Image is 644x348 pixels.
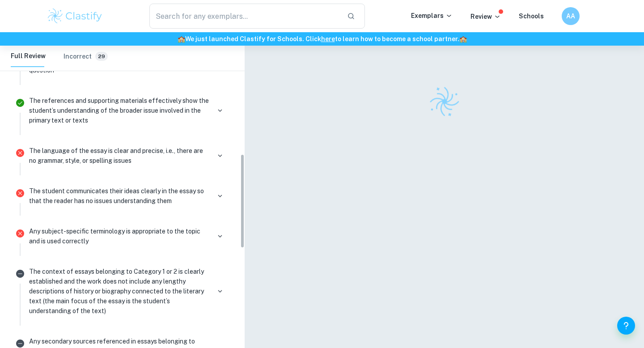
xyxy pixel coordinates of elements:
span: 29 [95,53,108,60]
p: The language of the essay is clear and precise, i.e., there are no grammar, style, or spelling is... [29,146,210,166]
p: Any subject-specific terminology is appropriate to the topic and is used correctly [29,226,210,246]
input: Search for any exemplars... [149,4,340,29]
button: AA [562,7,580,25]
button: Help and Feedback [617,317,635,335]
img: Clastify logo [47,7,103,25]
p: The references and supporting materials effectively show the student’s understanding of the broad... [29,96,210,125]
h6: Incorrect [64,51,92,61]
svg: Incorrect [15,188,25,199]
span: 🏫 [459,35,467,42]
svg: Correct [15,98,25,108]
button: Full Review [11,46,46,67]
img: Clastify logo [425,82,464,121]
a: Schools [519,13,544,20]
svg: Not relevant [15,268,25,279]
svg: Incorrect [15,228,25,239]
p: Review [470,12,501,21]
p: Exemplars [411,11,453,21]
h6: AA [566,11,576,21]
span: 🏫 [178,35,185,42]
h6: We just launched Clastify for Schools. Click to learn how to become a school partner. [2,34,642,44]
p: The context of essays belonging to Category 1 or 2 is clearly established and the work does not i... [29,267,210,316]
p: The student communicates their ideas clearly in the essay so that the reader has no issues unders... [29,186,210,206]
a: here [321,35,335,42]
svg: Incorrect [15,148,25,158]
